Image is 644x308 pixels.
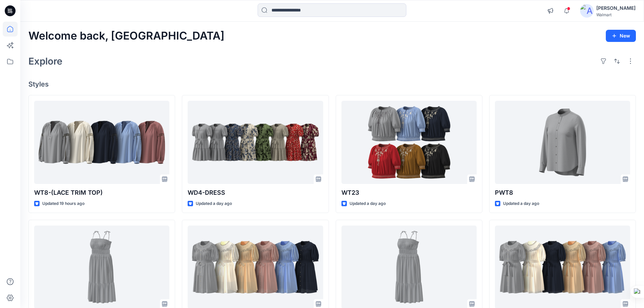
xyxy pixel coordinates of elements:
p: WT8-(LACE TRIM TOP) [34,188,169,197]
p: Updated a day ago [350,200,386,207]
h4: Styles [28,80,636,88]
a: PWT8 [495,101,630,184]
button: New [606,30,636,42]
img: avatar [580,4,594,18]
p: Updated a day ago [503,200,539,207]
a: WD4-DRESS [188,101,323,184]
h2: Explore [28,56,63,67]
div: [PERSON_NAME] [596,4,636,12]
a: WT8-(LACE TRIM TOP) [34,101,169,184]
div: Walmart [596,12,636,17]
p: WD4-DRESS [188,188,323,197]
p: Updated a day ago [196,200,232,207]
p: WT23 [341,188,477,197]
p: Updated 19 hours ago [42,200,85,207]
h2: Welcome back, [GEOGRAPHIC_DATA] [28,30,224,42]
p: PWT8 [495,188,630,197]
a: WT23 [341,101,477,184]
